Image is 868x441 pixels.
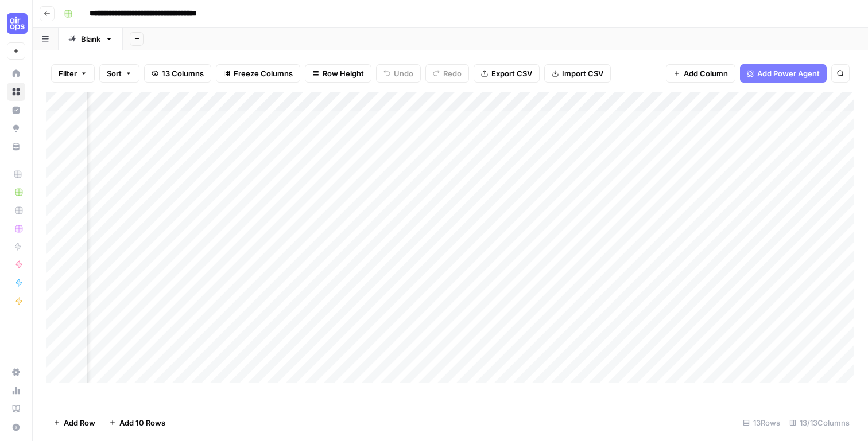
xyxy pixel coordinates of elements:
button: Undo [376,64,421,83]
button: Freeze Columns [216,64,300,83]
span: Freeze Columns [234,68,293,79]
div: 13 Rows [738,413,785,432]
a: Learning Hub [7,400,25,418]
span: Row Height [323,68,364,79]
span: Export CSV [491,68,532,79]
span: Add 10 Rows [119,417,165,428]
div: Blank [81,33,100,45]
a: Insights [7,101,25,119]
div: 13/13 Columns [785,413,854,432]
a: Your Data [7,138,25,156]
button: Add Power Agent [740,64,827,83]
button: Help + Support [7,418,25,436]
a: Usage [7,381,25,400]
span: Sort [107,68,122,79]
button: Import CSV [544,64,611,83]
span: Add Column [684,68,728,79]
span: Add Power Agent [757,68,820,79]
a: Browse [7,83,25,101]
a: Home [7,64,25,83]
button: Add Column [666,64,735,83]
button: 13 Columns [144,64,211,83]
span: Filter [59,68,77,79]
button: Redo [425,64,469,83]
a: Blank [59,28,123,50]
span: Import CSV [562,68,603,79]
button: Workspace: September Cohort [7,9,25,38]
a: Settings [7,363,25,381]
button: Sort [99,64,139,83]
span: 13 Columns [162,68,204,79]
span: Redo [443,68,462,79]
img: September Cohort Logo [7,13,28,34]
button: Add 10 Rows [102,413,172,432]
span: Undo [394,68,413,79]
a: Opportunities [7,119,25,138]
button: Filter [51,64,95,83]
button: Export CSV [474,64,540,83]
button: Add Row [46,413,102,432]
span: Add Row [64,417,95,428]
button: Row Height [305,64,371,83]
